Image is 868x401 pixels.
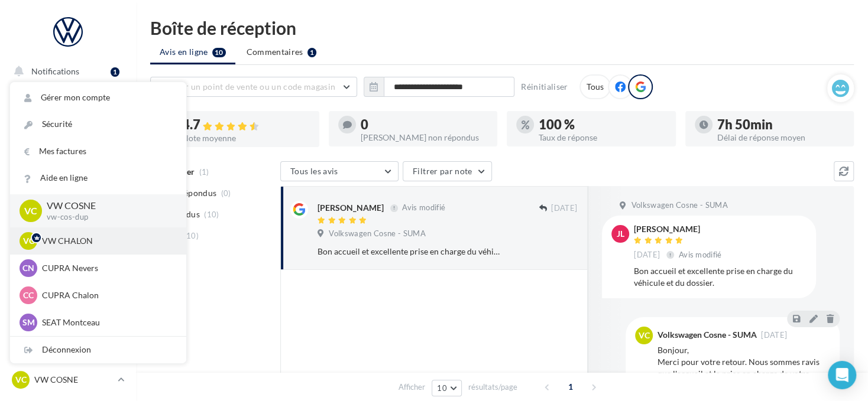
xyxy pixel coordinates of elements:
[403,161,492,181] button: Filtrer par note
[639,330,650,341] span: VC
[221,188,231,198] span: (0)
[7,148,129,173] a: Visibilité en ligne
[561,377,580,396] span: 1
[828,361,856,389] div: Open Intercom Messenger
[204,210,219,219] span: (10)
[516,80,573,94] button: Réinitialiser
[679,250,722,259] span: Avis modifié
[361,133,488,142] div: [PERSON_NAME] non répondus
[15,374,27,386] span: VC
[10,111,186,138] a: Sécurité
[7,207,129,232] a: Contacts
[7,266,129,291] a: Calendrier
[631,200,727,211] span: Volkswagen Cosne - SUMA
[761,331,787,339] span: [DATE]
[42,262,172,274] p: CUPRA Nevers
[10,165,186,191] a: Aide en ligne
[22,262,34,274] span: CN
[182,134,310,142] div: Note moyenne
[9,369,127,391] a: VC VW COSNE
[184,231,199,240] span: (10)
[539,133,666,142] div: Taux de réponse
[10,84,186,111] a: Gérer mon compte
[10,337,186,363] div: Déconnexion
[318,246,500,257] div: Bon accueil et excellente prise en charge du véhicule et du dossier.
[290,166,338,176] span: Tous les avis
[7,59,124,84] button: Notifications 1
[318,202,384,214] div: [PERSON_NAME]
[361,118,488,131] div: 0
[617,228,624,240] span: JL
[7,334,129,369] a: Campagnes DataOnDemand
[23,235,34,247] span: VC
[634,225,724,233] div: [PERSON_NAME]
[307,48,316,57] div: 1
[111,67,119,77] div: 1
[22,317,35,328] span: SM
[7,295,129,330] a: PLV et print personnalisable
[150,19,854,37] div: Boîte de réception
[7,178,129,203] a: Campagnes
[182,118,310,132] div: 4.7
[634,265,807,289] div: Bon accueil et excellente prise en charge du véhicule et du dossier.
[7,89,129,113] a: Opérations
[468,382,517,393] span: résultats/page
[432,380,462,396] button: 10
[23,289,34,301] span: CC
[42,289,172,301] p: CUPRA Chalon
[47,199,167,213] p: VW COSNE
[658,331,757,339] div: Volkswagen Cosne - SUMA
[150,77,357,97] button: Choisir un point de vente ou un code magasin
[31,66,79,76] span: Notifications
[717,118,845,131] div: 7h 50min
[717,133,845,142] div: Délai de réponse moyen
[7,118,129,143] a: Boîte de réception11
[402,203,445,213] span: Avis modifié
[437,383,447,393] span: 10
[7,236,129,261] a: Médiathèque
[579,74,611,99] div: Tous
[247,46,303,58] span: Commentaires
[551,203,577,214] span: [DATE]
[47,212,167,223] p: vw-cos-dup
[161,187,216,199] span: Non répondus
[539,118,666,131] div: 100 %
[42,317,172,328] p: SEAT Montceau
[34,374,113,386] p: VW COSNE
[10,138,186,165] a: Mes factures
[280,161,399,181] button: Tous les avis
[634,250,660,260] span: [DATE]
[24,204,37,217] span: VC
[399,382,425,393] span: Afficher
[160,81,335,92] span: Choisir un point de vente ou un code magasin
[42,235,172,247] p: VW CHALON
[329,229,425,239] span: Volkswagen Cosne - SUMA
